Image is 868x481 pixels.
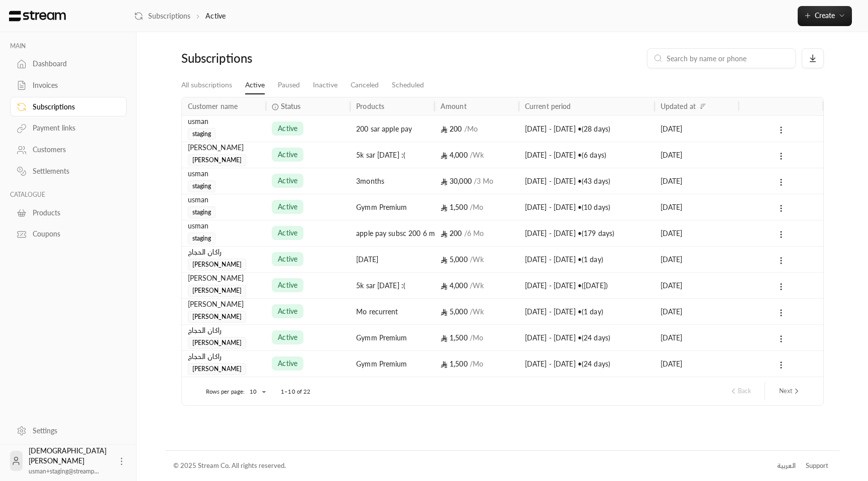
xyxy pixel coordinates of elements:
span: / Mo [470,203,483,211]
div: usman [188,194,260,205]
a: Products [10,203,127,222]
button: Sort [697,100,709,112]
div: العربية [777,461,796,471]
div: Subscriptions [33,102,114,112]
button: next page [775,383,805,400]
span: / 3 Mo [474,177,494,185]
div: 1,500 [441,351,513,377]
div: © 2025 Stream Co. All rights reserved. [173,461,286,471]
a: Dashboard [10,54,127,74]
span: usman+staging@streamp... [29,467,99,475]
div: Amount [441,102,467,110]
div: Gymm Premium [356,194,428,220]
p: Active [205,11,226,21]
div: 1,500 [441,194,513,220]
a: Payment links [10,118,127,138]
a: Subscriptions [10,97,127,116]
span: active [278,228,297,238]
a: All subscriptions [181,76,232,94]
div: [DATE] - [DATE] • ( 10 days ) [525,194,648,220]
span: Status [281,101,301,111]
div: 4,000 [441,142,513,168]
span: / 6 Mo [464,229,484,237]
div: 5,000 [441,299,513,324]
span: staging [188,180,216,192]
p: 1–10 of 22 [281,388,310,396]
span: [PERSON_NAME] [188,285,247,297]
div: [DATE] - [DATE] • ( 28 days ) [525,116,648,142]
a: Canceled [351,76,379,94]
div: 5,000 [441,247,513,272]
span: active [278,306,297,316]
div: [DATE] - [DATE] • ( 179 days ) [525,220,648,246]
div: Products [356,102,384,110]
a: Coupons [10,224,127,244]
div: [DATE] - [DATE] • ( 43 days ) [525,168,648,194]
input: Search by name or phone [667,53,789,64]
div: [DEMOGRAPHIC_DATA][PERSON_NAME] [29,446,111,476]
div: Current period [525,102,571,110]
div: [DATE] [661,116,733,142]
div: 5k sar [DATE] :( [356,273,428,298]
span: [PERSON_NAME] [188,154,247,166]
div: usman [188,116,260,127]
span: active [278,124,297,134]
div: Mo recurrent [356,299,428,324]
div: [DATE] - [DATE] • ( [DATE] ) [525,273,648,298]
span: [PERSON_NAME] [188,259,247,271]
div: [DATE] - [DATE] • ( 1 day ) [525,247,648,272]
div: 200 sar apple pay [356,116,428,142]
span: active [278,358,297,369]
div: Subscriptions [181,50,335,66]
div: usman [188,168,260,179]
div: Dashboard [33,59,114,69]
div: usman [188,220,260,231]
div: Payment links [33,123,114,133]
div: [DATE] [661,351,733,377]
span: active [278,150,297,160]
nav: breadcrumb [134,11,226,21]
button: Create [798,6,852,26]
span: / Wk [470,255,484,264]
span: / Wk [470,281,484,290]
div: 3months [356,168,428,194]
div: [PERSON_NAME] [188,142,260,153]
div: 30,000 [441,168,513,194]
div: 10 [245,386,269,398]
div: راكان الحجاج [188,247,260,258]
a: Active [245,76,265,94]
span: active [278,176,297,186]
div: 1,500 [441,325,513,350]
div: [DATE] [661,247,733,272]
p: CATALOGUE [10,191,127,199]
span: / Mo [470,333,483,342]
div: [DATE] [661,194,733,220]
div: 4,000 [441,273,513,298]
div: [DATE] [661,299,733,324]
div: 200 [441,220,513,246]
a: Scheduled [392,76,424,94]
span: / Mo [470,359,483,368]
span: [PERSON_NAME] [188,363,247,375]
span: active [278,254,297,264]
span: [PERSON_NAME] [188,311,247,323]
span: staging [188,232,216,245]
div: [DATE] [661,273,733,298]
a: Inactive [313,76,338,94]
div: [PERSON_NAME] [188,273,260,284]
div: Customer name [188,102,238,110]
div: 200 [441,116,513,142]
a: Customers [10,140,127,160]
div: [DATE] [661,168,733,194]
div: [DATE] - [DATE] • ( 6 days ) [525,142,648,168]
div: Gymm Premium [356,325,428,350]
div: [DATE] - [DATE] • ( 1 day ) [525,299,648,324]
span: active [278,332,297,342]
div: Gymm Premium [356,351,428,377]
div: Coupons [33,229,114,239]
a: Settlements [10,162,127,181]
p: MAIN [10,42,127,50]
div: apple pay subsc 200 6 months [356,220,428,246]
div: [DATE] [661,220,733,246]
div: Settlements [33,166,114,176]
